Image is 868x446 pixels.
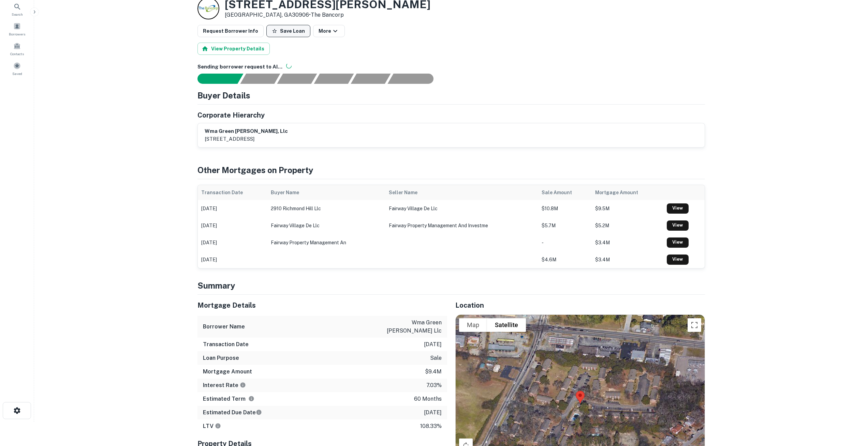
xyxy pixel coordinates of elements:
td: $10.8M [538,200,592,217]
td: $3.4M [592,251,663,268]
h6: LTV [203,422,221,430]
button: View Property Details [197,43,270,55]
h6: Estimated Due Date [203,409,262,417]
p: [DATE] [424,409,442,417]
p: sale [430,354,442,362]
p: wma green [PERSON_NAME] llc [380,319,442,335]
div: Principals found, AI now looking for contact information... [314,74,354,84]
button: Toggle fullscreen view [688,318,701,332]
td: 2910 richmond hill llc [267,200,386,217]
td: [DATE] [198,217,267,234]
td: $4.6M [538,251,592,268]
p: $9.4m [425,368,442,376]
h5: Corporate Hierarchy [197,110,265,120]
h6: Estimated Term [203,395,254,403]
th: Sale Amount [538,185,592,200]
svg: The interest rates displayed on the website are for informational purposes only and may be report... [240,382,246,388]
a: View [667,220,689,231]
button: More [313,25,345,37]
a: Saved [2,59,32,78]
p: 7.03% [426,381,442,389]
button: Show street map [459,318,487,332]
div: Documents found, AI parsing details... [277,74,317,84]
a: Contacts [2,40,32,58]
p: [DATE] [424,340,442,349]
th: Mortgage Amount [592,185,663,200]
a: View [667,237,689,248]
h5: Mortgage Details [197,300,447,310]
th: Buyer Name [267,185,386,200]
button: Show satellite imagery [487,318,526,332]
p: [STREET_ADDRESS] [205,135,288,143]
h5: Location [455,300,705,310]
a: Borrowers [2,20,32,38]
td: fairway village de llc [385,200,538,217]
span: Contacts [10,51,24,57]
svg: Term is based on a standard schedule for this type of loan. [248,396,254,402]
td: [DATE] [198,200,267,217]
div: Sending borrower request to AI... [189,74,240,84]
div: Principals found, still searching for contact information. This may take time... [351,74,391,84]
h6: wma green [PERSON_NAME], llc [205,127,288,135]
h4: Buyer Details [197,89,250,102]
td: $5.2M [592,217,663,234]
h6: Mortgage Amount [203,368,252,376]
h6: Transaction Date [203,340,249,349]
td: $5.7M [538,217,592,234]
h6: Loan Purpose [203,354,239,362]
td: [DATE] [198,251,267,268]
td: [DATE] [198,234,267,251]
iframe: Chat Widget [834,391,868,424]
h6: Sending borrower request to AI... [197,63,705,71]
button: Save Loan [266,25,310,37]
div: AI fulfillment process complete. [388,74,442,84]
h4: Other Mortgages on Property [197,164,705,176]
a: View [667,255,689,265]
td: - [538,234,592,251]
h6: Interest Rate [203,381,246,389]
th: Transaction Date [198,185,267,200]
td: fairway village de llc [267,217,386,234]
button: Request Borrower Info [197,25,264,37]
span: Search [12,12,23,17]
a: The Bancorp [311,12,344,18]
th: Seller Name [385,185,538,200]
p: 60 months [414,395,442,403]
td: fairway property management an [267,234,386,251]
a: View [667,203,689,214]
span: Borrowers [9,31,25,37]
td: $3.4M [592,234,663,251]
div: Your request is received and processing... [240,74,280,84]
p: 108.33% [420,422,442,430]
svg: Estimate is based on a standard schedule for this type of loan. [256,409,262,415]
p: [GEOGRAPHIC_DATA], GA30906 • [225,11,430,19]
h6: Borrower Name [203,323,245,331]
svg: LTVs displayed on the website are for informational purposes only and may be reported incorrectly... [215,423,221,429]
h4: Summary [197,279,705,292]
span: Saved [12,71,22,76]
td: fairway property management and investme [385,217,538,234]
td: $9.5M [592,200,663,217]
